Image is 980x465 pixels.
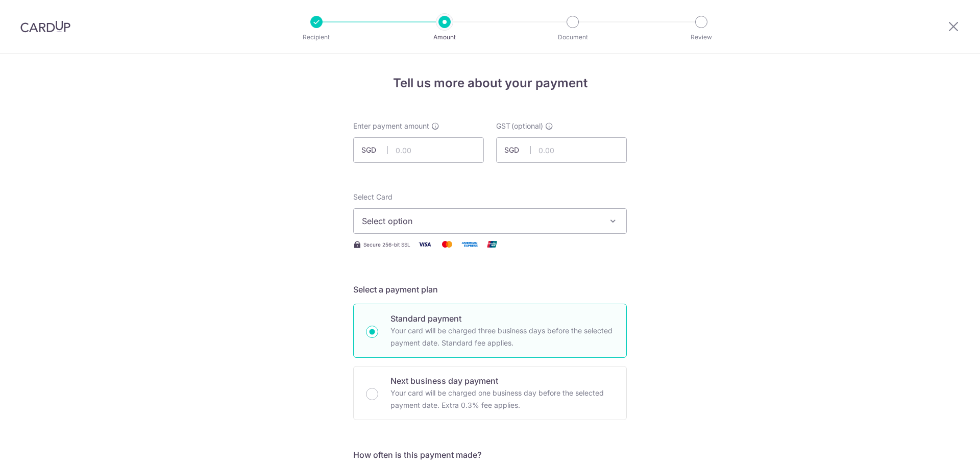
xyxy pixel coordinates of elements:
span: Enter payment amount [353,121,429,131]
iframe: Opens a widget where you can find more information [915,434,970,460]
span: translation missing: en.payables.payment_networks.credit_card.summary.labels.select_card [353,192,393,201]
p: Your card will be charged three business days before the selected payment date. Standard fee appl... [390,325,614,349]
input: 0.00 [496,137,627,163]
p: Standard payment [390,312,614,325]
h5: Select a payment plan [353,283,627,296]
h4: Tell us more about your payment [353,74,627,92]
img: American Express [459,238,480,251]
p: Document [535,32,610,42]
img: Mastercard [437,238,457,251]
span: (optional) [511,121,543,131]
input: 0.00 [353,137,484,163]
img: Visa [414,238,435,251]
p: Review [664,32,739,42]
span: Select option [362,215,600,227]
img: CardUp [20,20,70,33]
p: Your card will be charged one business day before the selected payment date. Extra 0.3% fee applies. [390,387,614,411]
span: GST [496,121,510,131]
button: Select option [353,208,627,234]
img: Union Pay [482,238,502,251]
p: Next business day payment [390,375,614,387]
p: Amount [407,32,482,42]
span: Secure 256-bit SSL [363,240,410,249]
h5: How often is this payment made? [353,449,627,461]
p: Recipient [279,32,354,42]
span: SGD [504,145,531,155]
span: SGD [361,145,388,155]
